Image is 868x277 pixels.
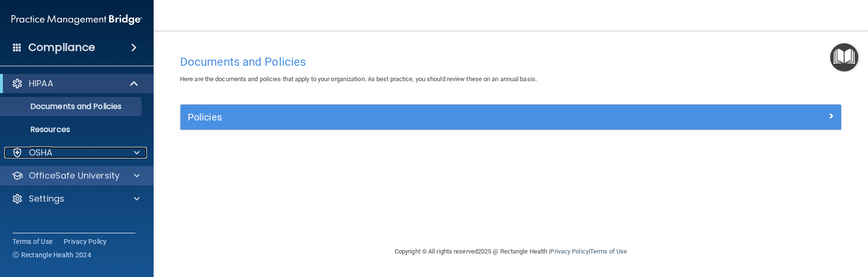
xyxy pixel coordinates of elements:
[12,237,52,246] a: Terms of Use
[12,10,142,29] img: PMB logo
[29,78,53,89] p: HIPAA
[830,43,858,72] button: Open Resource Center
[29,193,64,205] p: Settings
[28,41,95,54] h4: Compliance
[29,170,120,181] p: OfficeSafe University
[12,250,91,260] span: Ⓒ Rectangle Health 2024
[64,237,107,246] a: Privacy Policy
[336,236,686,267] div: Copyright © All rights reserved 2025 @ Rectangle Health | |
[702,209,856,247] iframe: Drift Widget Chat Controller
[590,248,627,255] a: Terms of Use
[180,75,537,83] span: Here are the documents and policies that apply to your organization. As best practice, you should...
[12,170,140,181] a: OfficeSafe University
[550,248,588,255] a: Privacy Policy
[29,147,53,158] p: OSHA
[188,109,834,125] a: Policies
[12,193,140,205] a: Settings
[12,147,140,158] a: OSHA
[6,125,137,134] p: Resources
[188,112,669,122] h5: Policies
[6,102,137,111] p: Documents and Policies
[180,56,842,68] h4: Documents and Policies
[12,78,139,89] a: HIPAA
